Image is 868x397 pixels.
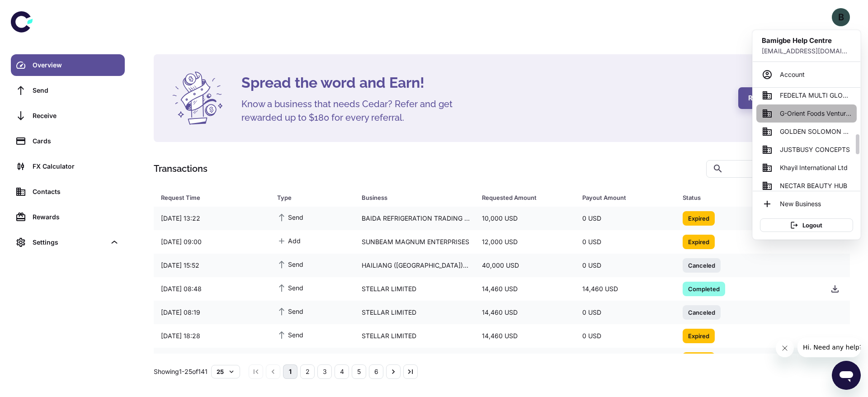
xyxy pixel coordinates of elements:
iframe: Close message [776,339,794,357]
span: G-Orient Foods Ventures [780,109,851,118]
a: Account [756,66,857,84]
span: Khayil International Ltd [780,163,848,173]
span: Hi. Need any help? [5,6,65,14]
span: GOLDEN SOLOMON CAPITAL INVESTMENT LTD [780,127,851,137]
span: NECTAR BEAUTY HUB [780,181,847,191]
iframe: Message from company [797,337,861,357]
p: [EMAIL_ADDRESS][DOMAIN_NAME] [762,46,851,56]
button: Logout [760,218,853,232]
li: New Business [756,195,857,213]
h6: Bamigbe Help Centre [762,36,851,46]
span: FEDELTA MULTI GLOBAL RESOURCES LTD [780,90,851,100]
iframe: Button to launch messaging window [832,361,861,390]
span: JUSTBUSY CONCEPTS [780,145,850,155]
